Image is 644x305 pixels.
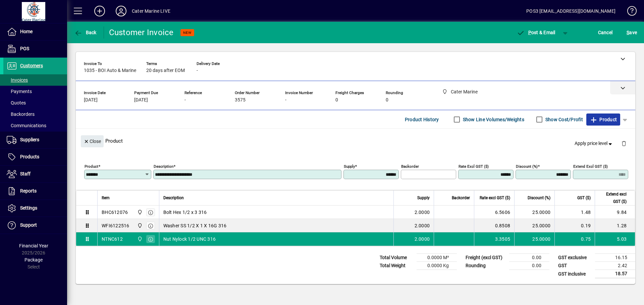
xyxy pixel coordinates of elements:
td: 0.00 [509,254,549,262]
span: POS [20,46,29,51]
button: Apply price level [572,138,616,150]
span: 3575 [235,97,246,103]
span: Support [20,222,37,228]
span: - [197,68,198,73]
td: 0.00 [509,262,549,270]
span: 2.0000 [415,222,430,229]
span: [DATE] [134,97,148,103]
a: Settings [3,200,67,217]
a: Reports [3,183,67,200]
span: Products [20,154,39,159]
td: 0.75 [554,232,595,246]
td: 2.42 [595,262,635,270]
span: Product [590,114,617,125]
span: P [528,30,531,35]
span: Nut Nylock 1/2 UNC 316 [163,236,216,242]
span: Extend excl GST ($) [599,190,627,205]
mat-label: Supply [344,164,355,169]
span: Bolt Hex 1/2 x 3 316 [163,209,207,216]
td: Total Weight [376,262,417,270]
div: Customer Invoice [109,27,174,38]
span: Payments [7,89,32,94]
mat-label: Backorder [401,164,419,169]
span: Staff [20,171,31,176]
span: Washer SS 1/2 X 1 X 16G 316 [163,222,227,229]
a: Staff [3,166,67,182]
td: GST [555,262,595,270]
span: Rate excl GST ($) [480,194,510,202]
span: 0 [386,97,388,103]
mat-label: Rate excl GST ($) [459,164,489,169]
a: Invoices [3,74,67,86]
span: Package [24,257,43,262]
span: Settings [20,205,37,211]
a: Products [3,149,67,165]
span: ave [627,27,637,38]
span: Apply price level [575,140,613,147]
td: Freight (excl GST) [462,254,509,262]
td: 25.0000 [514,206,554,219]
span: Close [84,136,101,147]
td: 16.15 [595,254,635,262]
span: [DATE] [84,97,98,103]
td: 1.28 [595,219,635,232]
span: ost & Email [517,30,555,35]
mat-label: Discount (%) [516,164,538,169]
span: 20 days after EOM [146,68,185,73]
td: 0.19 [554,219,595,232]
td: 1.48 [554,206,595,219]
app-page-header-button: Close [79,138,105,144]
button: Cancel [596,26,614,39]
span: Communications [7,123,46,128]
td: GST inclusive [555,270,595,278]
span: - [285,97,286,103]
span: 2.0000 [415,209,430,216]
span: S [627,30,629,35]
label: Show Line Volumes/Weights [462,116,524,123]
span: Backorder [452,194,470,202]
span: Customers [20,63,43,68]
span: Cancel [598,27,613,38]
td: GST exclusive [555,254,595,262]
div: NTNC612 [102,236,123,242]
span: 2.0000 [415,236,430,242]
div: BHC612076 [102,209,128,216]
span: Product History [405,114,439,125]
button: Close [81,135,104,147]
span: Supply [417,194,430,202]
span: 0 [335,97,338,103]
button: Product History [402,113,442,126]
div: 6.5606 [478,209,510,216]
span: Cater Marine [136,222,143,229]
a: POS [3,41,67,57]
mat-label: Extend excl GST ($) [573,164,608,169]
span: Discount (%) [528,194,550,202]
span: NEW [183,30,192,35]
td: 0.0000 Kg [417,262,457,270]
a: Backorders [3,108,67,120]
button: Delete [616,135,632,151]
button: Add [89,5,110,17]
span: Home [20,29,33,34]
td: Total Volume [376,254,417,262]
mat-label: Description [154,164,173,169]
button: Product [586,113,620,126]
div: 0.8508 [478,222,510,229]
app-page-header-button: Back [67,26,104,39]
span: Reports [20,188,37,194]
mat-label: Product [85,164,98,169]
span: Invoices [7,77,28,83]
td: Rounding [462,262,509,270]
span: 1035 - BOI Auto & Marine [84,68,136,73]
a: Support [3,217,67,234]
div: Product [76,129,635,153]
span: Cater Marine [136,235,143,243]
td: 5.03 [595,232,635,246]
button: Save [625,26,639,39]
td: 9.84 [595,206,635,219]
span: GST ($) [577,194,591,202]
span: Description [163,194,184,202]
a: Home [3,23,67,40]
app-page-header-button: Delete [616,140,632,146]
button: Post & Email [513,26,559,39]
